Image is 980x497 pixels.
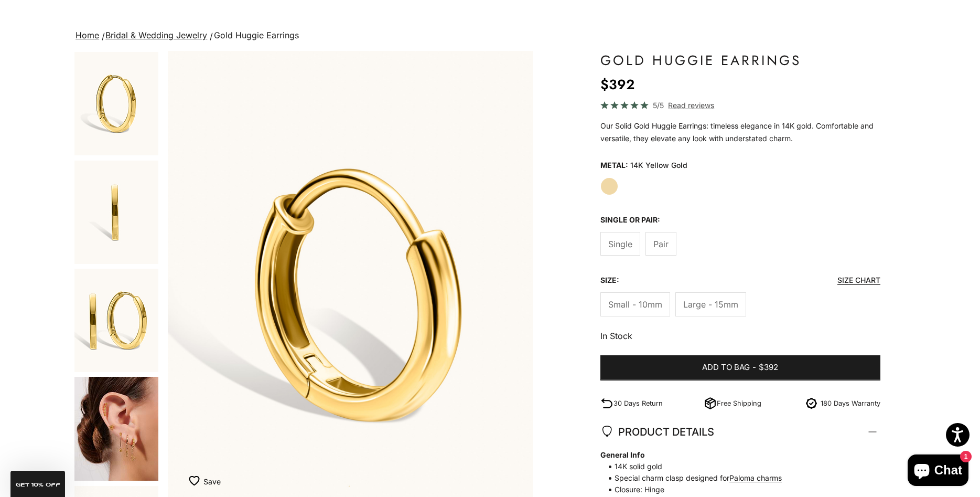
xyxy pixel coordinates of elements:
strong: General Info [600,449,870,461]
img: #YellowGold [74,269,158,372]
legend: Single or Pair: [600,212,660,228]
button: Add to bag-$392 [600,355,880,380]
span: PRODUCT DETAILS [600,423,714,441]
img: wishlist [189,475,203,486]
p: Our Solid Gold Huggie Earrings: timeless elegance in 14K gold. Comfortable and versatile, they el... [600,120,880,145]
span: Single [608,237,632,251]
p: 180 Days Warranty [821,398,880,409]
span: $392 [759,361,778,374]
button: Add to Wishlist [189,471,221,492]
legend: Metal: [600,157,628,173]
img: #YellowGold [74,52,158,155]
span: 5/5 [653,99,664,111]
img: #YellowGold #RoseGold #WhiteGold [74,377,158,481]
img: #YellowGold [74,161,158,264]
a: Paloma charms [729,473,782,482]
span: 14K solid gold [600,461,870,472]
span: Closure: Hinge [600,484,870,495]
h1: Gold Huggie Earrings [600,51,880,70]
legend: Size: [600,272,619,288]
span: Large - 15mm [683,298,738,311]
span: Special charm clasp designed for [600,472,870,484]
a: Home [76,30,99,40]
sale-price: $392 [600,74,634,95]
button: Go to item 2 [73,160,159,265]
button: Go to item 3 [73,268,159,373]
nav: breadcrumbs [73,28,907,43]
span: Read reviews [668,99,714,111]
variant-option-value: 14K Yellow Gold [630,157,687,173]
span: Add to bag [702,361,750,374]
button: Go to item 1 [73,51,159,156]
span: GET 10% Off [16,482,60,488]
a: 5/5 Read reviews [600,99,880,111]
span: Gold Huggie Earrings [214,30,299,40]
div: GET 10% Off [10,471,65,497]
button: Size chart [837,276,880,285]
p: In Stock [600,329,880,343]
summary: PRODUCT DETAILS [600,413,880,451]
p: Free Shipping [717,398,761,409]
span: Small - 10mm [608,298,662,311]
inbox-online-store-chat: Shopify online store chat [904,454,972,489]
p: 30 Days Return [613,398,663,409]
button: Go to item 4 [73,376,159,482]
a: Bridal & Wedding Jewelry [105,30,207,40]
span: Pair [653,237,669,251]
